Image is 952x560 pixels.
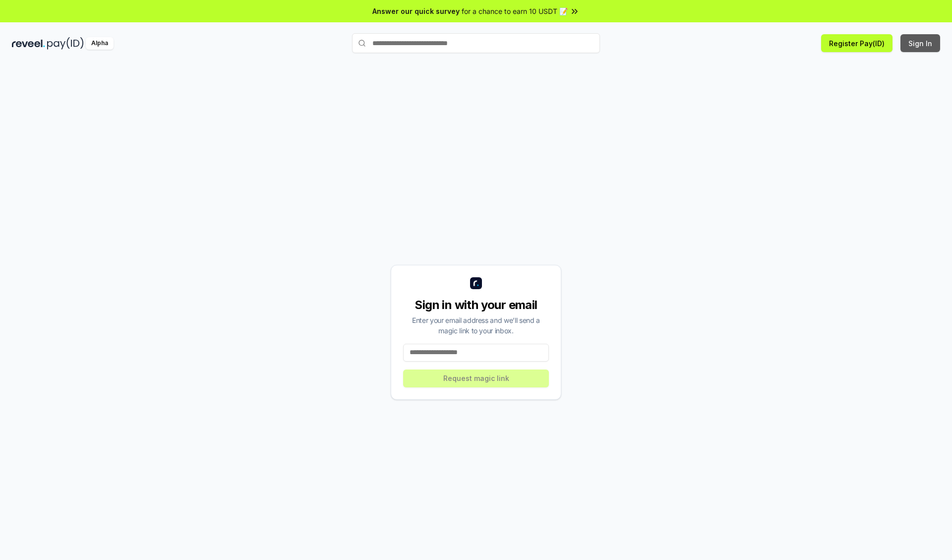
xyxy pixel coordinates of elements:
[403,315,549,336] div: Enter your email address and we’ll send a magic link to your inbox.
[900,34,940,52] button: Sign In
[86,37,114,50] div: Alpha
[47,37,84,50] img: pay_id
[462,6,568,16] span: for a chance to earn 10 USDT 📝
[403,297,549,313] div: Sign in with your email
[821,34,892,52] button: Register Pay(ID)
[12,37,45,50] img: reveel_dark
[470,277,482,289] img: logo_small
[372,6,460,16] span: Answer our quick survey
